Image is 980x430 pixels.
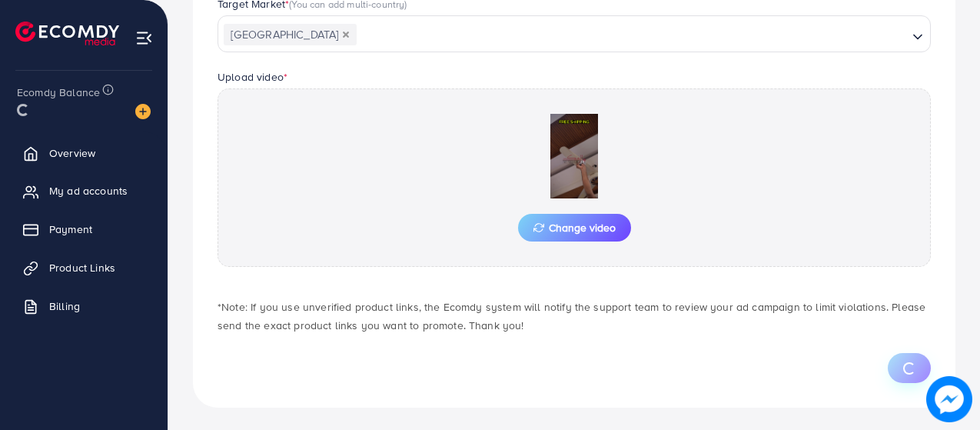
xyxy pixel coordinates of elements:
img: Preview Image [497,114,651,198]
img: image [926,376,972,422]
button: Change video [518,214,631,242]
p: *Note: If you use unverified product links, the Ecomdy system will notify the support team to rev... [218,298,931,335]
label: Upload video [218,69,287,85]
span: [GEOGRAPHIC_DATA] [224,24,357,45]
button: Deselect Pakistan [342,31,350,38]
input: Search for option [358,23,906,47]
a: Payment [12,214,156,245]
span: Payment [49,222,92,237]
img: image [135,104,151,119]
span: Ecomdy Balance [17,85,100,100]
a: Overview [12,138,156,168]
a: Billing [12,291,156,322]
span: Billing [49,298,80,314]
a: My ad accounts [12,175,156,206]
span: Change video [533,222,616,233]
span: My ad accounts [49,183,128,198]
span: Overview [49,145,95,161]
img: menu [135,29,153,47]
span: Product Links [49,260,115,275]
div: Search for option [218,15,931,52]
a: Product Links [12,252,156,283]
img: logo [15,22,119,45]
